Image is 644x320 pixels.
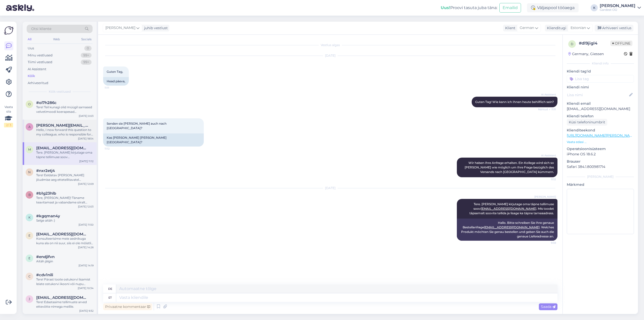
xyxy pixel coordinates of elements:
[499,3,521,13] button: Emailid
[469,202,555,215] span: Tere. [PERSON_NAME] kirjutage oma täpne tellimuse soov . Mis toodet täpsemalt soovite tellida ja ...
[600,4,635,8] div: [PERSON_NAME]
[36,273,53,277] span: #cdv1nili
[465,161,555,174] span: Wir haben Ihre Anfrage erhalten. Ein Kollege wird sich so [PERSON_NAME] wie möglich um Ihre Frage...
[28,170,31,174] span: n
[80,36,93,43] div: Socials
[4,123,13,127] div: 2 / 3
[503,25,515,31] div: Klient
[31,26,51,31] span: Otsi kliente
[79,114,94,118] div: [DATE] 0:03
[567,159,634,164] p: Brauser
[475,100,554,104] span: Guten Tag! Wie kann ich Ihnen heute behilflich sein?
[36,218,94,223] div: Selge aitäh :)
[78,182,94,186] div: [DATE] 12:09
[36,173,94,182] div: Tere! Eeldatav [PERSON_NAME] jõudmise aeg ettetellitavatel elupuudel on [DATE]. Kui elupuud jõuav...
[537,93,556,96] span: AI Assistent
[36,295,89,300] span: jaaguphinn@gmail.com
[579,40,610,46] div: # dl9jigl4
[28,193,31,197] span: b
[36,232,89,236] span: edgar94@bk.ru
[52,36,61,43] div: Web
[105,147,124,151] span: 11:12
[567,128,634,133] p: Klienditeekond
[36,105,94,114] div: Tere! Teil kunagi olid müügil sarnased velvetimoodi koerapesad valget/kreemjat värvitooni. Kas on...
[27,36,32,43] div: All
[595,25,633,31] div: Arhiveeri vestlus
[78,205,94,208] div: [DATE] 12:03
[36,168,55,173] span: #nxr2etj4
[103,77,129,86] div: Head päeva,
[541,304,555,309] span: Saada
[567,92,628,98] input: Lisa nimi
[567,106,634,112] p: [EMAIL_ADDRESS][DOMAIN_NAME]
[107,122,167,130] span: Senden sie [PERSON_NAME] auch nach [GEOGRAPHIC_DATA]?
[36,214,60,218] span: #kgqman4y
[142,25,168,31] div: juhib vestlust
[36,128,94,137] div: Hello, I now forward this question to my colleague, who is responsible for this. The reply will b...
[527,3,579,12] div: Väljaspool tööaega
[81,53,92,58] div: 99+
[571,25,586,31] span: Estonian
[103,133,204,147] div: Kas [PERSON_NAME] [PERSON_NAME] [GEOGRAPHIC_DATA]?
[28,53,53,58] div: Minu vestlused
[567,61,634,66] div: Kliendi info
[28,148,31,151] span: m
[28,234,30,237] span: e
[4,105,13,127] div: Vaata siia
[79,159,94,163] div: [DATE] 11:12
[520,25,534,31] span: German
[36,300,94,309] div: Tere! Edastasime tellimuste arved ettevõtte nimega meilile.
[4,26,14,35] img: Askly Logo
[103,186,557,190] div: [DATE]
[441,5,497,11] div: Proovi tasuta juba täna:
[537,154,556,157] span: AI Assistent
[567,182,634,187] p: Märkmed
[545,25,566,31] div: Klienditugi
[567,114,634,119] p: Kliendi telefon
[567,101,634,106] p: Kliendi email
[567,69,634,74] p: Kliendi tag'id
[600,4,641,12] a: [PERSON_NAME]Gardest OÜ
[36,191,56,196] span: #b1g23hlb
[78,286,94,290] div: [DATE] 10:34
[29,297,30,301] span: j
[105,25,135,31] span: [PERSON_NAME]
[28,46,34,51] div: Uus
[537,108,556,111] span: Nähtud ✓ 11:11
[36,123,89,128] span: agnes.unt@gmail.com
[107,70,123,74] span: Guten Tag,
[484,225,540,229] a: [EMAIL_ADDRESS][DOMAIN_NAME]
[591,4,598,11] div: K
[36,100,57,105] span: #ol7h286c
[537,241,556,245] span: 9:38
[103,303,152,310] div: Privaatne kommentaar
[567,174,634,179] div: [PERSON_NAME]
[36,236,94,245] div: Konsulteerisime meie aednikuga kuna ala on nii suur, siis ei ole mõistlik kasutada murul fungutsi...
[457,219,557,241] div: Hallo. Bitte schreiben Sie Ihre genaue Bestellanfrage . Welches Produkt möchten Sie genau bestell...
[36,150,94,159] div: Tere. [PERSON_NAME] kirjutage oma täpne tellimuse soov [EMAIL_ADDRESS][DOMAIN_NAME]. Mis toodet t...
[103,53,557,58] div: [DATE]
[81,60,92,65] div: 99+
[28,60,52,65] div: Tiimi vestlused
[567,140,634,144] p: Vaata edasi ...
[28,81,48,86] div: Arhiveeritud
[28,256,30,260] span: e
[600,8,635,12] div: Gardest OÜ
[103,43,557,47] div: Vestlus algas
[28,274,31,278] span: c
[571,42,573,46] span: d
[84,46,92,51] div: 0
[108,285,112,293] div: de
[36,277,94,286] div: Tere! Pärast toote ostukorvi lisamist leiate ostukorvi ikooni või nupu tavaliselt lehe paremast ü...
[78,264,94,267] div: [DATE] 14:19
[108,293,112,302] div: et
[28,67,46,72] div: AI Assistent
[28,74,35,79] div: Kõik
[105,86,124,90] span: 11:11
[78,223,94,227] div: [DATE] 11:50
[28,102,31,106] span: o
[567,75,634,83] input: Lisa tag
[567,119,607,126] div: Küsi telefoninumbrit
[567,133,636,138] a: [URL][DOMAIN_NAME][PERSON_NAME]
[28,216,31,219] span: k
